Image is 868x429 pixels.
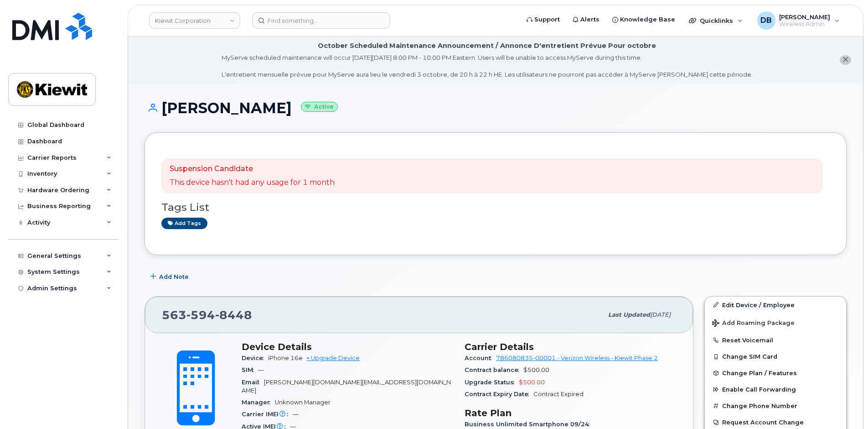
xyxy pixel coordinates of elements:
span: 563 [162,308,252,322]
p: Suspension Candidate [170,164,335,174]
button: Add Roaming Package [705,313,846,332]
button: Change Phone Number [705,398,846,414]
button: close notification [840,55,851,65]
span: Manager [242,399,275,406]
div: October Scheduled Maintenance Announcement / Annonce D'entretient Prévue Pour octobre [318,41,656,51]
span: Device [242,355,268,361]
a: Add tags [161,218,207,229]
a: Edit Device / Employee [705,297,846,313]
span: Email [242,379,264,386]
h1: [PERSON_NAME] [145,100,847,116]
span: iPhone 16e [268,355,303,361]
h3: Carrier Details [465,341,677,352]
button: Change Plan / Features [705,365,846,381]
span: Unknown Manager [275,399,331,406]
span: Add Roaming Package [712,319,795,328]
button: Enable Call Forwarding [705,381,846,398]
span: [PERSON_NAME][DOMAIN_NAME][EMAIL_ADDRESS][DOMAIN_NAME] [242,379,451,394]
span: 594 [186,308,215,322]
h3: Device Details [242,341,454,352]
a: 786080835-00001 - Verizon Wireless - Kiewit Phase 2 [496,355,658,361]
span: Add Note [159,272,189,281]
small: Active [301,102,338,112]
span: Enable Call Forwarding [722,386,796,393]
span: Upgrade Status [465,379,519,386]
button: Change SIM Card [705,348,846,365]
div: MyServe scheduled maintenance will occur [DATE][DATE] 8:00 PM - 10:00 PM Eastern. Users will be u... [222,53,753,79]
span: Business Unlimited Smartphone 09/24 [465,421,594,428]
iframe: Messenger Launcher [828,389,861,422]
span: Contract balance [465,366,523,373]
h3: Rate Plan [465,408,677,419]
span: — [293,411,299,418]
button: Add Note [145,269,196,285]
button: Reset Voicemail [705,332,846,348]
h3: Tags List [161,202,830,213]
span: Contract Expired [533,391,584,398]
p: This device hasn't had any usage for 1 month [170,178,335,188]
span: — [258,366,264,373]
span: SIM [242,366,258,373]
span: Account [465,355,496,361]
span: Contract Expiry Date [465,391,533,398]
span: [DATE] [650,311,671,318]
span: $500.00 [519,379,545,386]
span: Change Plan / Features [722,370,797,377]
span: Last updated [608,311,650,318]
span: $500.00 [523,366,549,373]
span: 8448 [215,308,252,322]
a: + Upgrade Device [306,355,360,361]
span: Carrier IMEI [242,411,293,418]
